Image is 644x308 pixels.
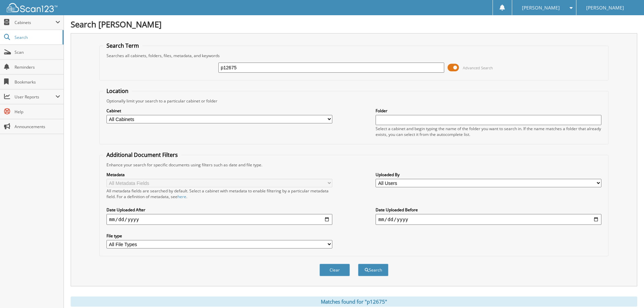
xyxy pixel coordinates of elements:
[15,79,60,85] span: Bookmarks
[376,126,601,137] div: Select a cabinet and begin typing the name of the folder you want to search in. If the name match...
[319,264,350,276] button: Clear
[103,151,181,159] legend: Additional Document Filters
[103,42,142,49] legend: Search Term
[177,194,186,199] a: here
[103,98,605,104] div: Optionally limit your search to a particular cabinet or folder
[103,53,605,58] div: Searches all cabinets, folders, files, metadata, and keywords
[376,214,601,225] input: end
[106,188,332,199] div: All metadata fields are searched by default. Select a cabinet with metadata to enable filtering b...
[7,3,57,12] img: scan123-logo-white.svg
[522,6,560,10] span: [PERSON_NAME]
[106,207,332,213] label: Date Uploaded After
[15,109,60,115] span: Help
[106,172,332,177] label: Metadata
[376,108,601,114] label: Folder
[376,172,601,177] label: Uploaded By
[106,233,332,239] label: File type
[103,162,605,168] div: Enhance your search for specific documents using filters such as date and file type.
[103,87,132,95] legend: Location
[71,297,637,307] div: Matches found for "p12675"
[71,19,637,30] h1: Search [PERSON_NAME]
[15,94,55,100] span: User Reports
[15,20,55,25] span: Cabinets
[15,49,60,55] span: Scan
[15,64,60,70] span: Reminders
[358,264,388,276] button: Search
[376,207,601,213] label: Date Uploaded Before
[586,6,624,10] span: [PERSON_NAME]
[463,65,493,70] span: Advanced Search
[106,108,332,114] label: Cabinet
[106,214,332,225] input: start
[15,124,60,129] span: Announcements
[15,34,59,40] span: Search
